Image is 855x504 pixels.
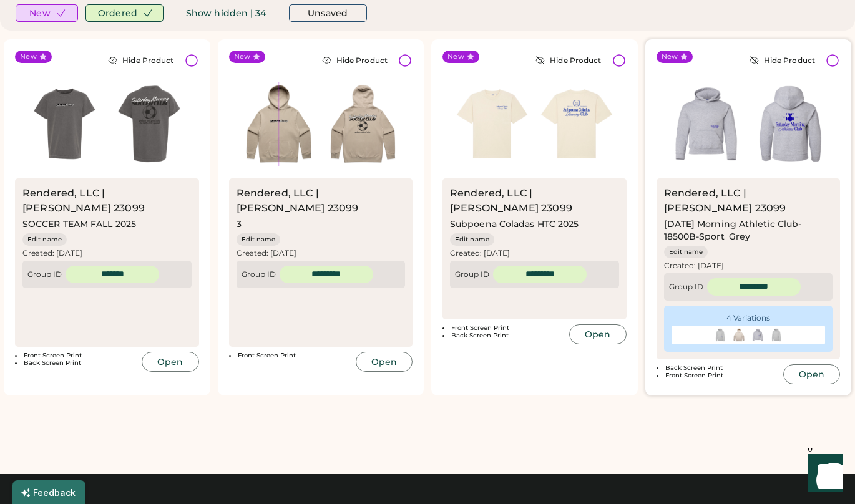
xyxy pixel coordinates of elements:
[732,328,746,342] img: generate-image
[713,328,727,342] img: generate-image
[669,282,703,292] div: Group ID
[356,352,413,372] button: Open
[783,364,840,384] button: Open
[237,218,299,231] div: 3
[450,186,619,216] div: Rendered, LLC | [PERSON_NAME] 23099
[22,218,136,231] div: SOCCER TEAM FALL 2025
[662,52,678,62] div: New
[22,82,107,166] img: generate-image
[15,352,138,359] li: Front Screen Print
[769,328,783,342] img: generate-image
[751,328,765,342] img: generate-image
[237,186,406,216] div: Rendered, LLC | [PERSON_NAME] 23099
[442,324,565,332] li: Front Screen Print
[664,261,833,271] div: Created: [DATE]
[107,82,191,166] img: generate-image
[569,324,626,344] button: Open
[534,82,618,166] img: generate-image
[657,372,779,379] li: Front Screen Print
[312,51,398,70] button: Hide Product
[22,248,192,258] div: Created: [DATE]
[796,448,849,502] iframe: Front Chat
[726,313,770,323] div: 4 Variations
[664,246,708,258] button: Edit name
[450,218,579,231] div: Subpoena Coladas HTC 2025
[455,269,489,279] div: Group ID
[657,364,779,372] li: Back Screen Print
[664,82,748,166] img: generate-image
[171,3,281,23] button: Show hidden | 34
[16,4,78,22] button: New
[525,51,611,70] button: Hide Product
[664,186,833,216] div: Rendered, LLC | [PERSON_NAME] 23099
[664,218,833,243] div: [DATE] Morning Athletic Club-18500B-Sport_Grey
[237,82,321,166] img: generate-image
[229,352,352,359] li: Front Screen Print
[242,269,276,279] div: Group ID
[442,332,565,339] li: Back Screen Print
[447,52,464,62] div: New
[22,186,192,216] div: Rendered, LLC | [PERSON_NAME] 23099
[450,82,534,166] img: generate-image
[321,82,405,166] img: generate-image
[748,82,833,166] img: generate-image
[234,52,251,62] div: New
[20,52,37,62] div: New
[98,51,183,70] button: Hide Product
[15,359,138,367] li: Back Screen Print
[237,233,281,246] button: Edit name
[22,233,67,246] button: Edit name
[27,269,62,279] div: Group ID
[740,51,825,70] button: Hide Product
[450,233,494,246] button: Edit name
[142,352,198,372] button: Open
[237,248,406,258] div: Created: [DATE]
[450,248,619,258] div: Created: [DATE]
[85,4,164,22] button: Ordered
[289,4,367,22] button: Unsaved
